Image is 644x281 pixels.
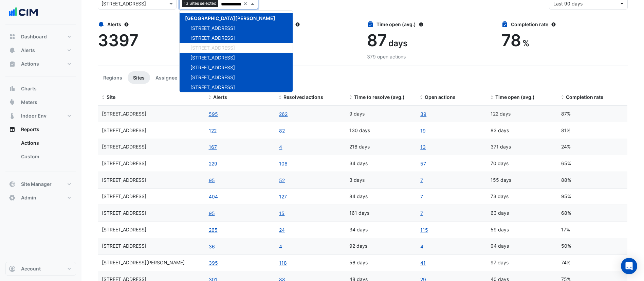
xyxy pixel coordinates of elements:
[21,126,39,133] span: Reports
[179,10,293,92] ng-dropdown-panel: Options list
[553,1,583,6] span: 12 Jun 25 - 10 Sep 25
[9,126,16,133] app-icon: Reports
[388,38,407,48] span: days
[561,176,624,184] div: 88%
[9,47,16,54] app-icon: Alerts
[213,94,227,100] span: Alerts
[21,194,36,201] span: Admin
[354,94,405,100] span: Time to resolve (avg.)
[561,242,624,250] div: 50%
[5,191,76,205] button: Admin
[349,127,412,135] div: 130 days
[98,30,139,50] span: 3397
[279,243,282,250] a: 4
[208,176,215,184] button: 95
[561,226,624,234] div: 17%
[21,265,41,272] span: Account
[16,150,76,163] a: Custom
[185,15,275,21] span: [GEOGRAPHIC_DATA][PERSON_NAME]
[208,143,217,151] button: 167
[283,94,323,100] span: Resolved actions
[279,176,285,184] a: 52
[279,193,287,200] a: 127
[420,110,427,118] a: 39
[102,193,146,199] span: 242 Exhibition Street
[9,181,16,188] app-icon: Site Manager
[5,82,76,95] button: Charts
[102,144,146,150] span: 111 Bourke Street
[102,127,146,133] span: 11-33 Exhibition Street
[208,226,218,234] button: 265
[279,160,288,168] a: 106
[561,160,624,168] div: 65%
[349,110,412,118] div: 9 days
[349,193,412,200] div: 84 days
[501,21,628,28] div: Completion rate
[98,21,224,28] div: Alerts
[279,209,285,217] a: 15
[491,160,553,168] div: 70 days
[367,30,387,50] span: 87
[102,210,146,216] span: 300 La Trobe Street
[5,43,76,57] button: Alerts
[522,38,530,48] span: %
[128,71,150,84] button: Sites
[98,71,128,84] button: Regions
[621,258,637,274] div: Open Intercom Messenger
[349,160,412,168] div: 34 days
[190,25,235,31] span: [STREET_ADDRESS]
[9,85,16,92] app-icon: Charts
[9,112,16,119] app-icon: Indoor Env
[420,259,426,267] a: 41
[491,176,553,184] div: 155 days
[208,259,218,267] button: 395
[208,209,215,217] button: 95
[208,110,218,118] button: 595
[9,33,16,40] app-icon: Dashboard
[102,227,146,232] span: 480 Swan St
[420,243,424,250] a: 4
[279,226,285,234] a: 24
[279,259,287,267] a: 118
[21,99,37,106] span: Meters
[349,143,412,151] div: 216 days
[21,112,47,119] span: Indoor Env
[102,177,146,183] span: 150 Lonsdale Street
[349,226,412,234] div: 34 days
[208,243,215,250] button: 36
[420,143,426,151] a: 13
[190,65,235,70] span: [STREET_ADDRESS]
[367,53,493,60] div: 379 open actions
[349,242,412,250] div: 92 days
[420,127,426,135] a: 19
[5,57,76,71] button: Actions
[561,110,624,118] div: 87%
[5,95,76,109] button: Meters
[566,94,603,100] span: Completion rate
[561,143,624,151] div: 24%
[5,109,76,123] button: Indoor Env
[208,160,218,168] button: 229
[425,94,456,100] span: Open actions
[491,242,553,250] div: 94 days
[5,30,76,43] button: Dashboard
[9,60,16,67] app-icon: Actions
[190,35,235,41] span: [STREET_ADDRESS]
[561,93,624,101] div: Completion (%) = Resolved Actions / (Resolved Actions + Open Actions)
[491,193,553,200] div: 73 days
[420,226,428,234] a: 115
[190,45,235,51] span: [STREET_ADDRESS]
[5,177,76,191] button: Site Manager
[102,111,146,117] span: 121 Exhibition Street
[561,193,624,200] div: 95%
[501,30,521,50] span: 78
[5,123,76,136] button: Reports
[150,71,183,84] button: Assignee
[232,21,358,28] div: Time to resolve (avg.)
[349,209,412,217] div: 161 days
[8,5,39,19] img: Company Logo
[21,60,39,67] span: Actions
[21,85,37,92] span: Charts
[491,127,553,135] div: 83 days
[190,55,235,60] span: [STREET_ADDRESS]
